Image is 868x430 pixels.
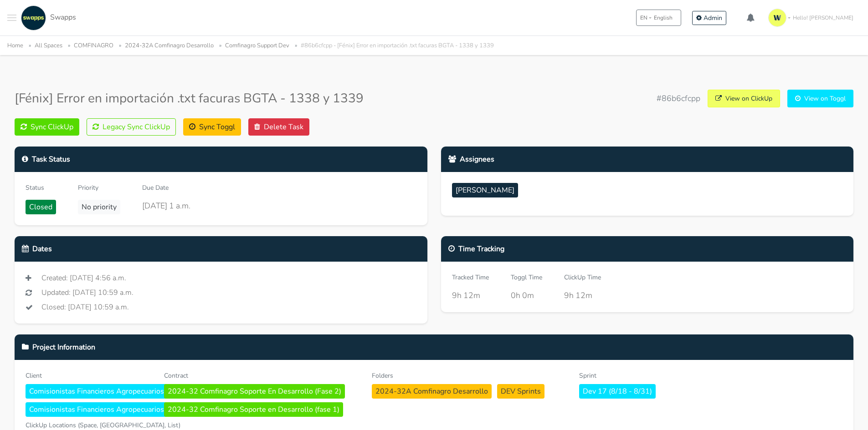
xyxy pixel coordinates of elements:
[441,147,854,172] div: Assignees
[26,371,150,380] div: Client
[657,92,700,104] span: #86b6cfcpp
[225,41,289,50] a: Comfinagro Support Dev
[41,273,126,283] span: Created: [DATE] 4:56 a.m.
[26,420,289,430] div: ClickUp Locations (Space, [GEOGRAPHIC_DATA], List)
[164,404,347,415] a: 2024-32 Comfinagro Soporte en Desarrollo (fase 1)
[768,9,786,27] img: isotipo-3-3e143c57.png
[164,384,345,399] span: 2024-32 Comfinagro Soporte En Desarrollo (Fase 2)
[452,183,522,201] a: [PERSON_NAME]
[26,404,181,415] a: Comisionistas Financieros Agropecuarios Sa
[26,384,178,399] span: Comisionistas Financieros Agropecuarios Sa
[183,118,241,136] button: Sync Toggl
[125,41,214,50] a: 2024-32A Comfinagro Desarrollo
[15,147,427,172] div: Task Status
[497,384,544,399] span: DEV Sprints
[793,14,853,22] span: Hello! [PERSON_NAME]
[41,302,129,313] span: Closed: [DATE] 10:59 a.m.
[704,14,722,22] span: Admin
[7,5,16,30] button: Toggle navigation menu
[787,90,853,107] a: View on Toggl
[142,183,190,192] div: Due Date
[21,5,46,30] img: swapps-linkedin-v2.jpg
[26,402,178,417] span: Comisionistas Financieros Agropecuarios Sa
[452,183,518,197] span: [PERSON_NAME]
[291,40,494,51] li: #86b6cfcpp - [Fénix] Error en importación .txt facuras BGTA - 1338 y 1339
[654,14,673,22] span: English
[511,273,542,282] div: Toggl Time
[372,371,566,380] div: Folders
[74,41,113,50] a: COMFINAGRO
[372,385,497,396] a: 2024-32A Comfinagro Desarrollo
[708,90,780,107] a: View on ClickUp
[248,118,309,136] button: Delete Task
[26,385,181,396] a: Comisionistas Financieros Agropecuarios Sa
[692,11,726,25] a: Admin
[452,289,489,301] div: 9h 12m
[50,12,76,22] span: Swapps
[142,200,190,212] div: [DATE] 1 a.m.
[164,385,349,396] a: 2024-32 Comfinagro Soporte En Desarrollo (Fase 2)
[164,402,343,417] span: 2024-32 Comfinagro Soporte en Desarrollo (fase 1)
[26,200,56,214] span: Closed
[15,334,853,360] div: Project Information
[78,200,120,214] span: No priority
[564,273,601,282] div: ClickUp Time
[15,118,79,136] button: Sync ClickUp
[15,91,364,106] h3: [Fénix] Error en importación .txt facuras BGTA - 1338 y 1339
[7,41,23,50] a: Home
[511,289,542,301] div: 0h 0m
[164,371,358,380] div: Contract
[579,385,659,396] a: Dev 17 (8/18 - 8/31)
[579,371,773,380] div: Sprint
[41,287,134,298] span: Updated: [DATE] 10:59 a.m.
[15,236,427,262] div: Dates
[441,236,854,262] div: Time Tracking
[26,183,56,192] div: Status
[452,273,489,282] div: Tracked Time
[579,384,656,399] span: Dev 17 (8/18 - 8/31)
[636,10,681,26] button: ENEnglish
[35,41,62,50] a: All Spaces
[564,289,601,301] div: 9h 12m
[372,384,492,399] span: 2024-32A Comfinagro Desarrollo
[87,118,176,136] button: Legacy Sync ClickUp
[765,5,861,30] a: Hello! [PERSON_NAME]
[19,5,76,30] a: Swapps
[497,385,548,396] a: DEV Sprints
[78,183,120,192] div: Priority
